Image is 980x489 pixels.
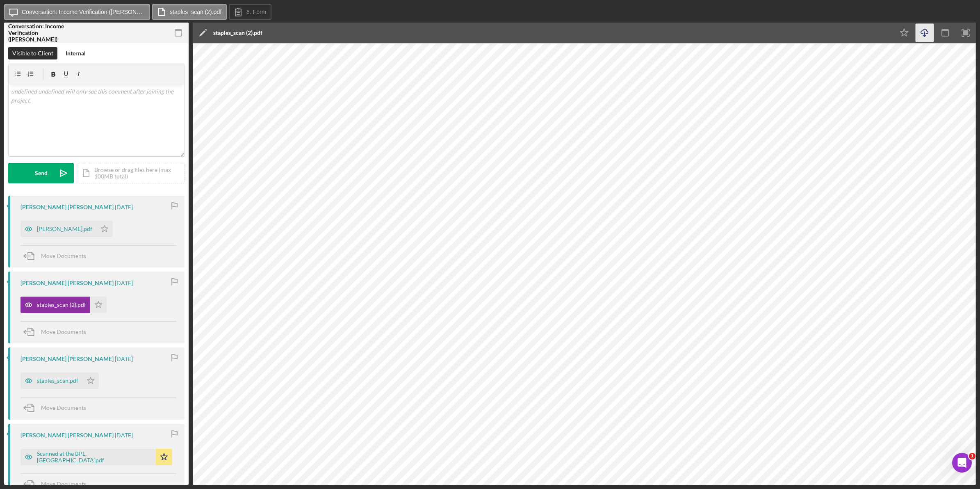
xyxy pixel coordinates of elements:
[8,23,66,43] div: Conversation: Income Verification ([PERSON_NAME])
[213,30,262,36] div: staples_scan (2).pdf
[115,204,133,210] time: 2025-09-29 12:32
[41,328,86,335] span: Move Documents
[12,47,53,59] div: Visible to Client
[66,47,86,59] div: Internal
[115,432,133,439] time: 2025-09-29 12:29
[35,163,48,183] div: Send
[37,302,86,308] div: staples_scan (2).pdf
[21,280,114,286] div: [PERSON_NAME] [PERSON_NAME]
[21,449,172,465] button: Scanned at the BPL, [GEOGRAPHIC_DATA]pdf
[21,432,114,439] div: [PERSON_NAME] [PERSON_NAME]
[8,47,57,59] button: Visible to Client
[21,297,107,313] button: staples_scan (2).pdf
[22,9,145,15] label: Conversation: Income Verification ([PERSON_NAME])
[152,4,227,20] button: staples_scan (2).pdf
[246,9,266,15] label: 8. Form
[21,246,94,266] button: Move Documents
[21,356,114,362] div: [PERSON_NAME] [PERSON_NAME]
[37,226,92,232] div: [PERSON_NAME].pdf
[969,453,975,459] span: 1
[41,480,86,487] span: Move Documents
[41,252,86,259] span: Move Documents
[21,322,94,342] button: Move Documents
[8,163,74,183] button: Send
[115,356,133,362] time: 2025-09-29 12:29
[115,280,133,286] time: 2025-09-29 12:31
[21,204,114,210] div: [PERSON_NAME] [PERSON_NAME]
[21,372,99,389] button: staples_scan.pdf
[37,377,78,384] div: staples_scan.pdf
[21,398,94,418] button: Move Documents
[952,453,972,473] iframe: Intercom live chat
[21,221,113,237] button: [PERSON_NAME].pdf
[62,47,90,59] button: Internal
[170,9,221,15] label: staples_scan (2).pdf
[4,4,150,20] button: Conversation: Income Verification ([PERSON_NAME])
[229,4,271,20] button: 8. Form
[37,450,152,464] div: Scanned at the BPL, [GEOGRAPHIC_DATA]pdf
[41,404,86,411] span: Move Documents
